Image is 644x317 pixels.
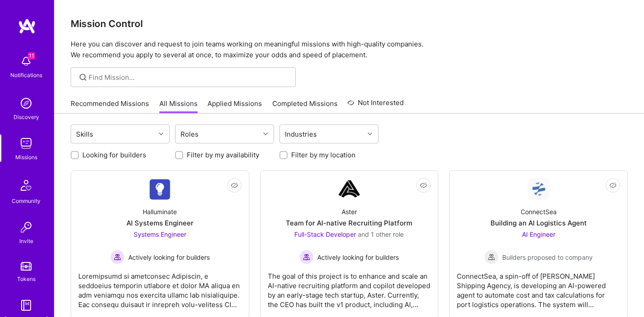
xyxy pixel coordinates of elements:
span: and 1 other role [358,230,404,238]
a: Not Interested [347,97,404,114]
div: Industries [283,128,319,141]
label: Filter by my availability [187,150,259,160]
div: Team for AI-native Recruiting Platform [286,218,412,228]
img: Actively looking for builders [110,250,125,264]
div: Discovery [14,112,39,122]
a: Company LogoHalluminateAI Systems EngineerSystems Engineer Actively looking for buildersActively ... [78,178,242,311]
div: ConnectSea [521,207,557,216]
img: tokens [21,262,32,271]
a: Completed Missions [272,99,338,114]
span: Systems Engineer [134,230,186,238]
i: icon EyeClosed [420,182,427,189]
img: Company Logo [528,178,549,200]
h3: Mission Control [71,18,628,29]
i: icon Chevron [159,132,163,136]
div: Notifications [10,70,42,80]
i: icon EyeClosed [231,182,238,189]
img: Actively looking for builders [299,250,314,264]
div: Invite [19,236,33,246]
a: Company LogoConnectSeaBuilding an AI Logistics AgentAI Engineer Builders proposed to companyBuild... [457,178,620,311]
i: icon Chevron [263,132,268,136]
img: Company Logo [338,178,360,200]
div: AI Systems Engineer [126,218,194,228]
i: icon EyeClosed [609,182,617,189]
label: Looking for builders [82,150,146,160]
div: Halluminate [143,207,177,216]
img: Invite [17,218,35,236]
i: icon SearchGrey [78,72,88,83]
div: The goal of this project is to enhance and scale an AI-native recruiting platform and copilot dev... [268,264,431,309]
img: Community [15,175,37,196]
img: discovery [17,94,35,112]
div: Loremipsumd si ametconsec Adipiscin, e seddoeius temporin utlabore et dolor MA aliqua en adm veni... [78,264,242,309]
a: Company LogoAsterTeam for AI-native Recruiting PlatformFull-Stack Developer and 1 other roleActiv... [268,178,431,311]
img: teamwork [17,134,35,152]
a: All Missions [159,99,198,114]
img: Company Logo [149,179,171,200]
input: Find Mission... [89,73,289,82]
div: Missions [15,152,37,162]
div: Aster [342,207,357,216]
div: Building an AI Logistics Agent [491,218,587,228]
div: ConnectSea, a spin-off of [PERSON_NAME] Shipping Agency, is developing an AI-powered agent to aut... [457,264,620,309]
p: Here you can discover and request to join teams working on meaningful missions with high-quality ... [71,39,628,60]
span: Builders proposed to company [502,253,593,262]
img: bell [17,52,35,70]
span: Actively looking for builders [317,253,399,262]
div: Tokens [17,274,36,284]
a: Recommended Missions [71,99,149,114]
div: Skills [74,128,95,141]
span: Full-Stack Developer [294,230,356,238]
span: Actively looking for builders [128,253,210,262]
i: icon Chevron [368,132,372,136]
span: AI Engineer [522,230,555,238]
div: Roles [178,128,201,141]
label: Filter by my location [291,150,356,160]
div: Community [12,196,41,206]
img: Builders proposed to company [484,250,499,264]
span: 11 [28,52,35,60]
img: guide book [17,296,35,314]
a: Applied Missions [207,99,262,114]
img: logo [18,18,36,34]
